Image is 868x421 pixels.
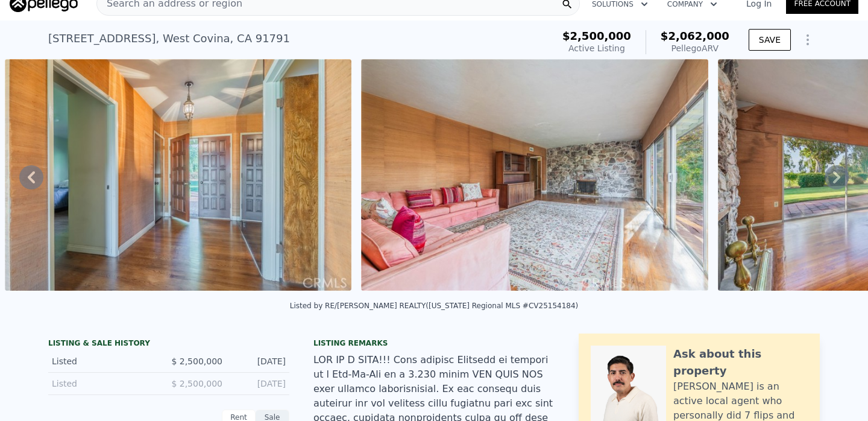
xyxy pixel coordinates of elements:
span: Active Listing [568,43,625,53]
div: Ask about this property [673,346,808,379]
button: SAVE [749,29,791,51]
div: Listed by RE/[PERSON_NAME] REALTY ([US_STATE] Regional MLS #CV25154184) [290,302,579,310]
span: $2,500,000 [562,30,631,42]
span: $ 2,500,000 [171,379,222,388]
div: Pellego ARV [661,42,729,54]
span: $2,062,000 [661,30,729,42]
img: Sale: 167139016 Parcel: 45549990 [361,59,708,291]
button: Show Options [796,28,820,52]
div: [DATE] [232,378,286,390]
div: Listed [52,355,159,367]
div: [DATE] [232,355,286,367]
div: [STREET_ADDRESS] , West Covina , CA 91791 [48,30,290,47]
div: Listing remarks [313,338,555,348]
div: LISTING & SALE HISTORY [48,338,289,350]
div: Listed [52,378,159,390]
img: Sale: 167139016 Parcel: 45549990 [5,59,352,291]
span: $ 2,500,000 [171,356,222,366]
